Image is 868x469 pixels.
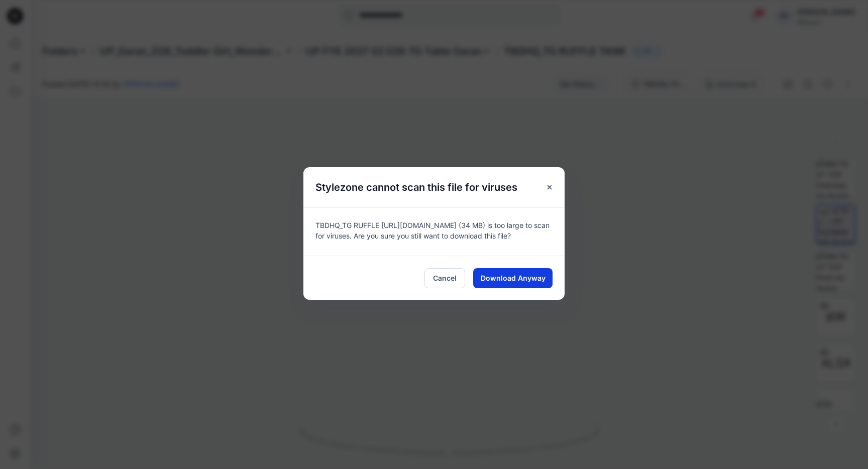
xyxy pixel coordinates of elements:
div: TBDHQ_TG RUFFLE [URL][DOMAIN_NAME] (34 MB) is too large to scan for viruses. Are you sure you sti... [303,207,565,256]
button: Download Anyway [473,268,553,288]
span: Cancel [433,273,457,283]
h5: Stylezone cannot scan this file for viruses [303,167,529,207]
button: Cancel [424,268,465,288]
button: Close [540,178,559,196]
span: Download Anyway [481,273,546,283]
